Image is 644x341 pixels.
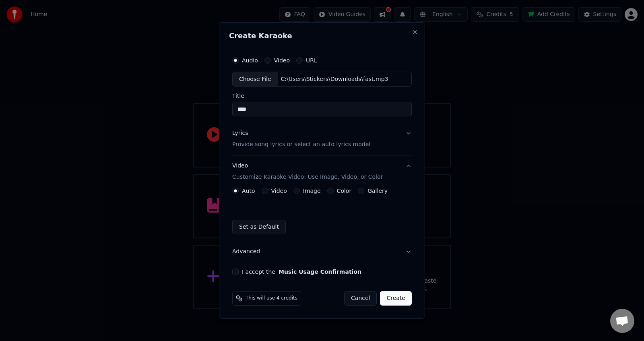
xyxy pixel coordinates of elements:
button: Advanced [232,241,412,262]
label: I accept the [242,269,361,275]
p: Provide song lyrics or select an auto lyrics model [232,141,370,149]
p: Customize Karaoke Video: Use Image, Video, or Color [232,173,383,181]
div: Video [232,162,383,182]
button: Create [380,291,412,306]
button: VideoCustomize Karaoke Video: Use Image, Video, or Color [232,156,412,188]
label: Auto [242,188,255,194]
label: URL [306,58,317,63]
label: Gallery [367,188,388,194]
h2: Create Karaoke [229,32,415,39]
button: I accept the [279,269,361,275]
label: Color [337,188,352,194]
span: This will use 4 credits [246,295,297,302]
label: Audio [242,58,258,63]
div: Lyrics [232,130,248,138]
label: Video [271,188,287,194]
button: Cancel [344,291,377,306]
label: Title [232,93,412,99]
label: Image [303,188,321,194]
div: C:\Users\Stickers\Downloads\fast.mp3 [278,75,392,83]
button: Set as Default [232,220,286,234]
div: VideoCustomize Karaoke Video: Use Image, Video, or Color [232,188,412,241]
div: Choose File [233,72,278,87]
label: Video [274,58,290,63]
button: LyricsProvide song lyrics or select an auto lyrics model [232,123,412,155]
